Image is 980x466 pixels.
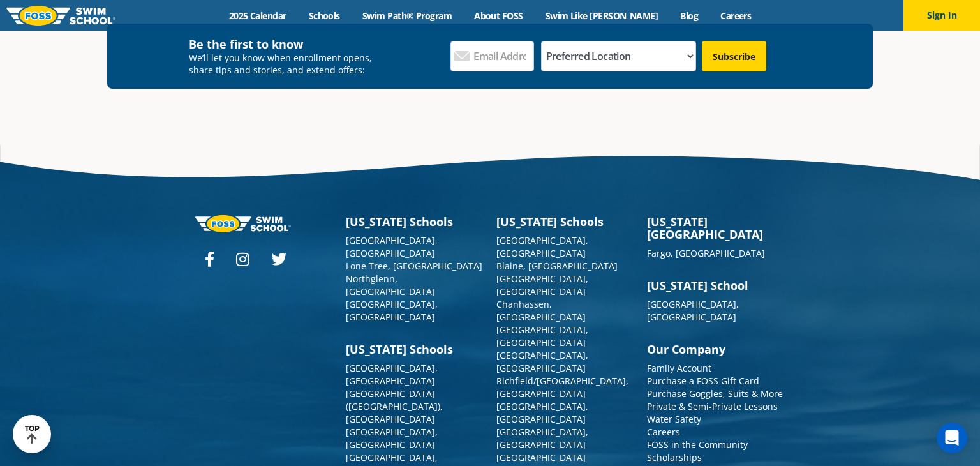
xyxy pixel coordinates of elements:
h3: [US_STATE] Schools [346,215,484,228]
h3: [US_STATE] Schools [346,343,484,356]
h3: [US_STATE] School [647,279,785,292]
a: FOSS in the Community [647,439,748,451]
a: Purchase Goggles, Suits & More [647,387,783,400]
a: Fargo, [GEOGRAPHIC_DATA] [647,247,765,259]
img: FOSS Swim School Logo [6,6,115,26]
a: [GEOGRAPHIC_DATA], [GEOGRAPHIC_DATA] [496,324,588,349]
h3: [US_STATE] Schools [496,215,634,228]
h3: Our Company [647,343,785,356]
input: Email Address [450,41,534,71]
a: 2025 Calendar [218,10,297,22]
div: TOP [25,425,40,444]
a: Lone Tree, [GEOGRAPHIC_DATA] [346,260,482,272]
a: Swim Path® Program [351,10,463,22]
a: [GEOGRAPHIC_DATA], [GEOGRAPHIC_DATA] [346,298,438,323]
a: [GEOGRAPHIC_DATA], [GEOGRAPHIC_DATA] [496,400,588,425]
a: Richfield/[GEOGRAPHIC_DATA], [GEOGRAPHIC_DATA] [496,375,628,400]
a: [GEOGRAPHIC_DATA], [GEOGRAPHIC_DATA] [496,349,588,374]
a: Scholarships [647,451,702,463]
a: Purchase a FOSS Gift Card [647,375,759,387]
a: Private & Semi-Private Lessons [647,400,778,412]
a: About FOSS [463,10,535,22]
a: Blog [669,10,709,22]
a: Schools [297,10,351,22]
a: Northglenn, [GEOGRAPHIC_DATA] [346,273,435,297]
a: [GEOGRAPHIC_DATA], [GEOGRAPHIC_DATA] [346,426,438,451]
a: Careers [647,426,680,438]
p: We’ll let you know when enrollment opens, share tips and stories, and extend offers: [189,52,381,76]
a: [GEOGRAPHIC_DATA], [GEOGRAPHIC_DATA] [346,234,438,259]
a: Water Safety [647,413,701,425]
a: Careers [709,10,762,22]
a: [GEOGRAPHIC_DATA], [GEOGRAPHIC_DATA] [496,234,588,259]
h3: [US_STATE][GEOGRAPHIC_DATA] [647,215,785,241]
a: [GEOGRAPHIC_DATA], [GEOGRAPHIC_DATA] [647,298,739,323]
a: Family Account [647,362,711,374]
a: [GEOGRAPHIC_DATA], [GEOGRAPHIC_DATA] [346,362,438,387]
a: Blaine, [GEOGRAPHIC_DATA] [496,260,618,272]
a: Swim Like [PERSON_NAME] [534,10,669,22]
a: Chanhassen, [GEOGRAPHIC_DATA] [496,298,586,323]
a: [GEOGRAPHIC_DATA] ([GEOGRAPHIC_DATA]), [GEOGRAPHIC_DATA] [346,387,443,425]
img: Foss-logo-horizontal-white.svg [195,215,291,232]
a: [GEOGRAPHIC_DATA], [GEOGRAPHIC_DATA] [496,426,588,451]
div: Open Intercom Messenger [937,423,967,453]
h4: Be the first to know [189,36,381,52]
a: [GEOGRAPHIC_DATA], [GEOGRAPHIC_DATA] [496,273,588,297]
input: Subscribe [702,41,766,71]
